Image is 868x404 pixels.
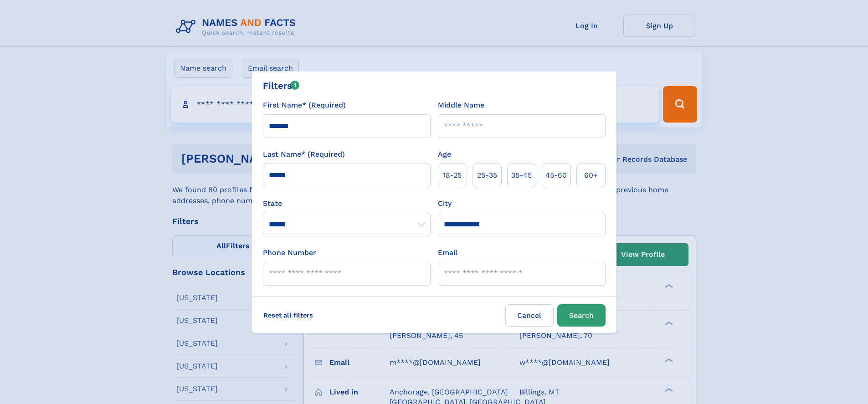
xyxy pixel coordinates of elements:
label: Email [438,247,457,258]
label: Middle Name [438,100,484,111]
label: City [438,198,452,209]
button: Search [557,304,606,327]
span: 18‑25 [443,170,462,181]
div: Filters [263,79,300,92]
label: First Name* (Required) [263,100,346,111]
label: Phone Number [263,247,316,258]
span: 45‑60 [545,170,567,181]
span: 25‑35 [477,170,497,181]
label: Reset all filters [257,304,319,326]
span: 35‑45 [511,170,532,181]
label: Age [438,149,451,160]
label: Last Name* (Required) [263,149,345,160]
span: 60+ [584,170,598,181]
label: State [263,198,431,209]
label: Cancel [505,304,554,327]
